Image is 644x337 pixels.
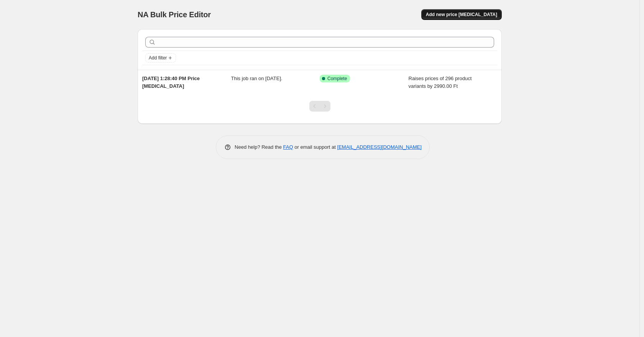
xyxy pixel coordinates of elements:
span: NA Bulk Price Editor [138,10,211,19]
button: Add new price [MEDICAL_DATA] [421,9,502,20]
span: Add filter [149,55,167,61]
a: FAQ [283,144,293,150]
span: Need help? Read the [235,144,283,150]
nav: Pagination [309,101,330,112]
span: [DATE] 1:28:40 PM Price [MEDICAL_DATA] [142,76,200,89]
a: [EMAIL_ADDRESS][DOMAIN_NAME] [337,144,422,150]
span: Complete [327,76,347,82]
span: Add new price [MEDICAL_DATA] [426,12,497,18]
button: Add filter [145,53,176,62]
span: Raises prices of 296 product variants by 2990.00 Ft [409,76,472,89]
span: This job ran on [DATE]. [231,76,283,81]
span: or email support at [293,144,337,150]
